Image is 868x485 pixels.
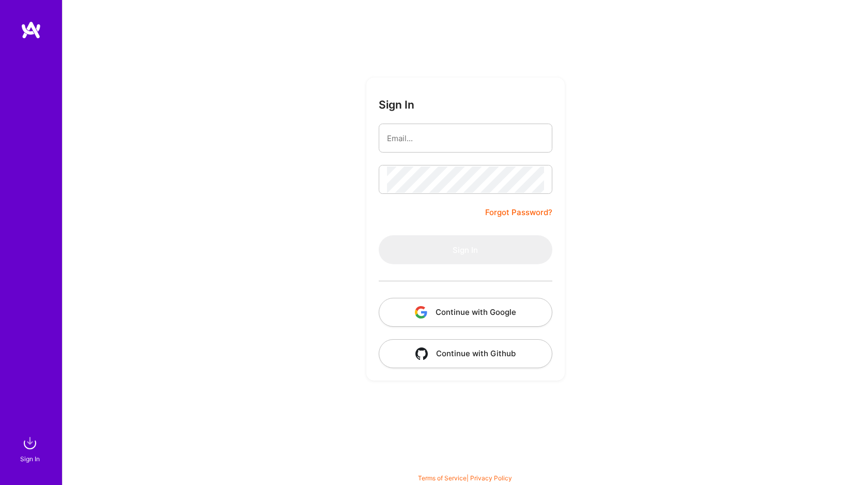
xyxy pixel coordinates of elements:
img: icon [415,347,428,360]
a: Terms of Service [418,474,467,482]
input: Email... [387,125,544,151]
button: Continue with Github [379,339,552,368]
a: sign inSign In [22,433,40,464]
button: Continue with Google [379,298,552,327]
img: sign in [20,433,40,453]
div: © 2025 ATeams Inc., All rights reserved. [62,454,868,480]
h3: Sign In [379,98,414,111]
a: Forgot Password? [485,206,552,219]
span: | [418,474,512,482]
button: Sign In [379,235,552,264]
img: icon [415,306,427,319]
div: Sign In [20,453,40,464]
a: Privacy Policy [470,474,512,482]
img: logo [21,21,41,39]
